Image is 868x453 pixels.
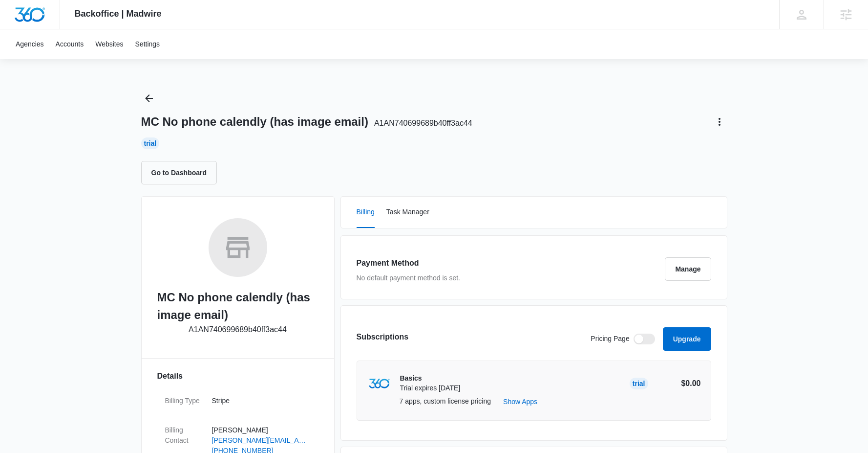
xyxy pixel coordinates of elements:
[157,370,183,382] span: Details
[374,119,472,127] span: A1AN740699689b40ff3ac44
[10,29,50,59] a: Agencies
[369,379,390,389] img: marketing360Logo
[386,197,429,228] button: Task Manager
[50,29,90,59] a: Accounts
[141,161,217,184] button: Go to Dashboard
[89,29,129,59] a: Websites
[503,396,537,407] button: Show Apps
[357,331,409,343] h3: Subscriptions
[165,425,204,446] dt: Billing Contact
[141,91,157,106] button: Back
[189,324,287,336] p: A1AN740699689b40ff3ac44
[400,374,461,384] p: Basics
[630,378,648,389] div: Trial
[665,257,711,281] button: Manage
[75,9,162,19] span: Backoffice | Madwire
[400,396,491,407] p: 7 apps, custom license pricing
[357,273,460,283] p: No default payment method is set.
[357,257,460,269] h3: Payment Method
[400,384,461,393] p: Trial expires [DATE]
[663,327,711,351] button: Upgrade
[157,390,318,419] div: Billing TypeStripe
[712,114,727,130] button: Actions
[165,396,204,406] dt: Billing Type
[157,289,318,324] h2: MC No phone calendly (has image email)
[141,137,160,149] div: Trial
[212,396,311,406] p: Stripe
[212,435,311,446] a: [PERSON_NAME][EMAIL_ADDRESS][DOMAIN_NAME]
[212,425,311,435] p: [PERSON_NAME]
[357,197,375,228] button: Billing
[129,29,166,59] a: Settings
[655,378,701,389] p: $0.00
[141,114,472,129] h1: MC No phone calendly (has image email)
[591,334,629,344] p: Pricing Page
